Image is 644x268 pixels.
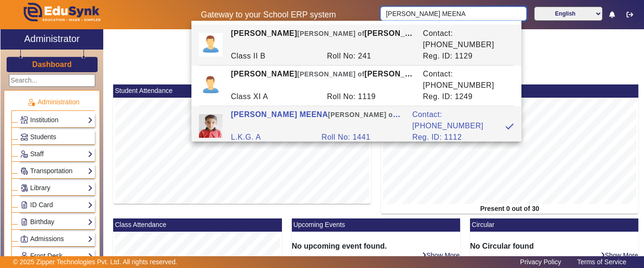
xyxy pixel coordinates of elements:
a: Privacy Policy [515,256,566,268]
h2: [GEOGRAPHIC_DATA] [108,75,644,84]
h2: Administrator [24,33,80,44]
div: [PERSON_NAME] MEENA [PERSON_NAME] [226,109,407,132]
p: Administration [11,97,95,107]
div: Roll No: 241 [322,50,418,62]
div: Reg. ID: 1129 [418,50,514,62]
mat-card-header: Class Attendance [113,218,281,232]
img: Administration.png [27,98,35,107]
h6: No upcoming event found. [292,242,460,251]
div: [PERSON_NAME] [PERSON_NAME] MEENA [226,68,418,91]
div: Contact: [PHONE_NUMBER] [407,109,498,132]
img: Students.png [21,134,28,141]
mat-card-header: Upcoming Events [292,218,460,232]
p: © 2025 Zipper Technologies Pvt. Ltd. All rights reserved. [13,257,178,267]
div: L.K.G. A [226,132,316,143]
mat-card-header: Circular [470,218,638,232]
img: d5e48aaa-38f0-420b-a36f-8ff09e734452 [199,114,223,138]
div: Contact: [PHONE_NUMBER] [418,68,514,91]
a: Administrator [0,29,103,50]
span: [PERSON_NAME] of [297,70,364,78]
div: Roll No: 1119 [322,91,418,102]
span: [PERSON_NAME] of [297,30,364,37]
h6: No Circular found [470,242,638,251]
input: Search [380,7,526,21]
img: profile.png [199,33,223,57]
a: Dashboard [32,59,72,69]
a: Show More [421,251,460,260]
div: Contact: [PHONE_NUMBER] [418,28,514,50]
h3: Dashboard [32,60,72,69]
h5: Gateway to your School ERP system [166,10,371,20]
a: Students [20,132,93,142]
div: Reg. ID: 1112 [407,132,498,143]
span: Students [30,133,56,141]
div: Present 0 out of 30 [381,204,639,214]
div: Roll No: 1441 [317,132,407,143]
mat-card-header: Student Attendance [113,84,371,98]
div: Reg. ID: 1249 [418,91,514,102]
img: profile.png [199,74,223,97]
div: Class II B [226,50,322,62]
a: Terms of Service [572,256,631,268]
span: [PERSON_NAME] of [328,110,400,118]
input: Search... [9,74,95,87]
a: Show More [600,251,639,260]
div: Class XI A [226,91,322,102]
div: [PERSON_NAME] [PERSON_NAME]. [PERSON_NAME] [226,28,418,50]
